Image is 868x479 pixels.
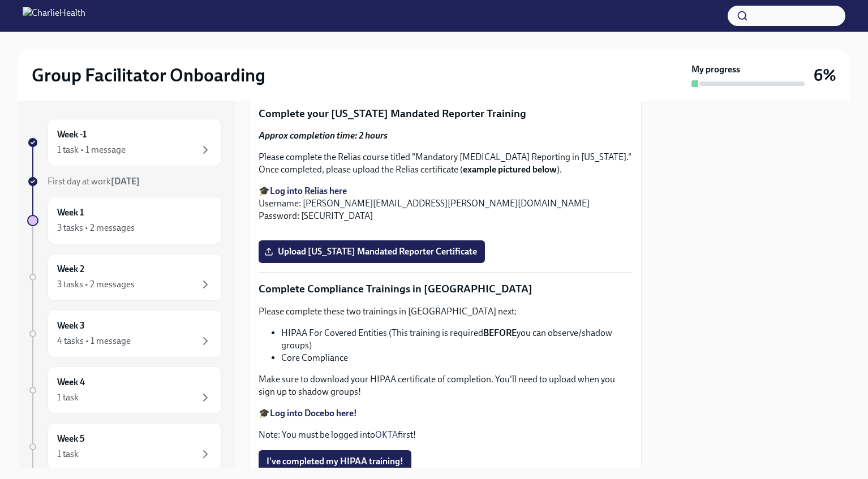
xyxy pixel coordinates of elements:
span: I've completed my HIPAA training! [267,456,403,467]
a: Week 13 tasks • 2 messages [27,197,222,244]
a: Log into Relias here [270,185,347,196]
h2: Group Facilitator Onboarding [32,64,265,87]
h6: Week 3 [57,320,85,332]
li: Core Compliance [281,352,632,364]
p: Note: You must be logged into first! [259,429,632,441]
label: Upload [US_STATE] Mandated Reporter Certificate [259,240,485,263]
p: Complete Compliance Trainings in [GEOGRAPHIC_DATA] [259,282,632,296]
div: 3 tasks • 2 messages [57,222,135,234]
strong: Approx completion time: 2 hours [259,130,388,141]
a: Week 51 task [27,423,222,471]
strong: BEFORE [483,327,517,338]
a: Week 23 tasks • 2 messages [27,253,222,301]
li: HIPAA For Covered Entities (This training is required you can observe/shadow groups) [281,327,632,352]
p: Make sure to download your HIPAA certificate of completion. You'll need to upload when you sign u... [259,373,632,398]
h6: Week 4 [57,376,85,389]
a: Week -11 task • 1 message [27,119,222,166]
div: 1 task • 1 message [57,144,126,156]
h3: 6% [814,65,836,85]
a: OKTA [375,429,398,440]
span: Upload [US_STATE] Mandated Reporter Certificate [267,246,477,257]
strong: My progress [691,63,740,76]
img: CharlieHealth [23,7,85,25]
div: 1 task [57,391,79,404]
h6: Week 2 [57,263,84,275]
strong: [DATE] [111,176,140,187]
div: 4 tasks • 1 message [57,335,131,347]
div: 3 tasks • 2 messages [57,278,135,291]
p: 🎓 [259,407,632,420]
div: 1 task [57,448,79,460]
span: First day at work [48,176,140,187]
a: Week 34 tasks • 1 message [27,310,222,357]
h6: Week 5 [57,433,85,445]
strong: example pictured below [463,164,557,175]
a: Log into Docebo here! [270,408,357,418]
a: First day at work[DATE] [27,175,222,188]
button: I've completed my HIPAA training! [259,450,411,473]
p: 🎓 Username: [PERSON_NAME][EMAIL_ADDRESS][PERSON_NAME][DOMAIN_NAME] Password: [SECURITY_DATA] [259,185,632,222]
h6: Week -1 [57,128,87,141]
p: Please complete these two trainings in [GEOGRAPHIC_DATA] next: [259,305,632,318]
p: Please complete the Relias course titled "Mandatory [MEDICAL_DATA] Reporting in [US_STATE]." Once... [259,151,632,176]
a: Week 41 task [27,366,222,414]
h6: Week 1 [57,206,84,219]
p: Complete your [US_STATE] Mandated Reporter Training [259,106,632,121]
